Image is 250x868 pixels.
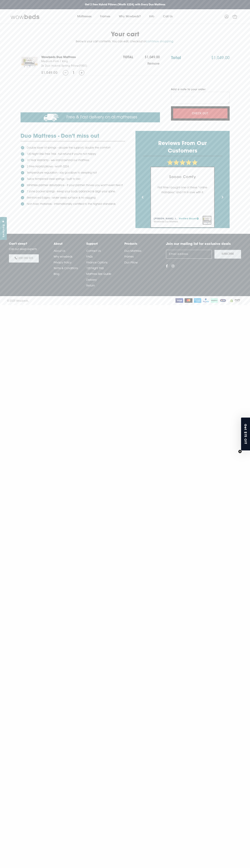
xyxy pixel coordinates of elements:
p: 120 Night Risk Free Trial - full refund if you're not happy [27,152,96,157]
p: Twice tempered steel springs - built to last [27,177,80,182]
img: ZipPay Logo [219,298,227,303]
h2: Your cart [21,27,230,38]
a: Delivery [86,279,97,281]
h2: Reviews From Our Customers [143,139,222,156]
div: Review Carousel [135,131,230,228]
img: notice-icon [43,113,59,122]
a: Get 2 Free Hybrid Pillows (Worth $224) with Every Duo Mattress [83,1,167,8]
div: Get $15 OffClose teaser [241,418,250,450]
span: Get $15 Off [244,424,248,444]
a: continue shopping. [146,40,174,43]
img: MasterCard Logo [185,298,193,303]
a: Call Us [159,12,177,22]
a: 120 Night Trial [86,267,104,270]
a: Privacy Policy [54,261,71,264]
span: $1,049.00 [41,70,58,75]
a: Frames [124,256,134,258]
h3: Total [171,55,181,61]
img: Shopify secure badge [229,298,241,303]
a: Duo Pillow [124,261,138,264]
h4: About [54,242,86,246]
p: Non-toxic materials - internationally certified to the highest standards [27,202,116,207]
img: AfterPay Logo [211,298,218,303]
strong: [PERSON_NAME] J. [154,218,177,220]
a: 1300 096 923 [9,254,39,262]
a: View us on Facebook - opens in a new tab [166,265,168,268]
a: Mattresses [73,12,96,22]
img: Visa Logo [175,298,183,303]
p: First time I bought one of these “online matrasses” and I’m in love with it. [154,185,211,195]
a: FAQs [86,256,93,258]
p: Wowbeds Duo Mattress [154,221,199,223]
p: 7 zone pocket springs - keep your body balanced & align your spine. [27,190,116,195]
span: 2x Duo Hybrid Spring Pillow (FREE) [41,64,123,68]
input: Check out [173,108,227,118]
span: $1,049.00 [203,56,230,60]
a: Frames [96,12,115,22]
button: Previous [138,193,147,201]
button: Subscribe [214,250,241,259]
h4: Can’t sleep? [9,242,45,246]
p: 2 Free Hybrid pillows - worth $224 [27,165,69,170]
span: 1 [233,16,237,19]
img: Wow Beds Logo [11,14,39,19]
a: Duo Mattress [124,250,141,253]
div: Verified Buyer [179,217,199,221]
div: © 2025 Wowbeds. [7,298,125,303]
button: Next [218,193,227,201]
a: Finance Options [86,261,107,264]
li: Slide 6 [149,167,216,228]
h4: Products [124,242,162,246]
a: 1 [230,12,239,21]
a: Contact Us [86,250,101,253]
a: View us on Instagram - opens in a new tab [172,265,175,268]
button: Remove [133,60,160,67]
input: Email address [166,250,212,259]
h4: Join our mailing list for exclusive deals [166,242,241,247]
div: Soooo comfy [154,174,211,180]
span: Medium-Firm / King [41,59,123,64]
span: 1 [68,70,79,75]
a: Mattress Size Guide [86,273,111,276]
span: Reviews [1,225,6,237]
h3: Duo Mattress - Don't miss out [21,133,125,141]
label: Add a note to your order [171,87,230,92]
a: Info [145,12,159,22]
p: 10 Year Warranty - we stand behind our mattress [27,159,89,164]
h4: Support [86,242,124,246]
p: Free & Fast delivery on all mattresses [23,113,157,122]
img: PayPal Logo [203,298,209,303]
span: $1,049.00 [133,55,160,60]
p: Minimize partner disturbance - If your partner moves you won't even feel it [27,184,123,189]
a: Blog [54,273,59,276]
a: Return [86,285,95,287]
h3: Wowbeds Duo Mattress [41,55,123,59]
h5: TOTAL [123,55,133,60]
a: About Us [54,250,65,253]
a: Why wowbeds [54,256,72,258]
a: Why Wowbeds? [115,12,145,22]
p: Double layer of springs - double the support, double the comfort [27,146,110,151]
img: American Express Logo [194,298,201,303]
p: Temperature regulation - say goodbye to sleeping hot [27,171,97,176]
a: View Wowbeds Duo Mattress [203,216,211,225]
button: Close teaser [238,450,242,453]
p: Below is your cart contents. You can edit, checkout or [21,40,230,44]
p: Reinforced Edges - wider sleep surface & no sagging [27,196,96,201]
p: Call our sleep experts [9,248,45,252]
a: Terms & Conditions [54,267,78,270]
